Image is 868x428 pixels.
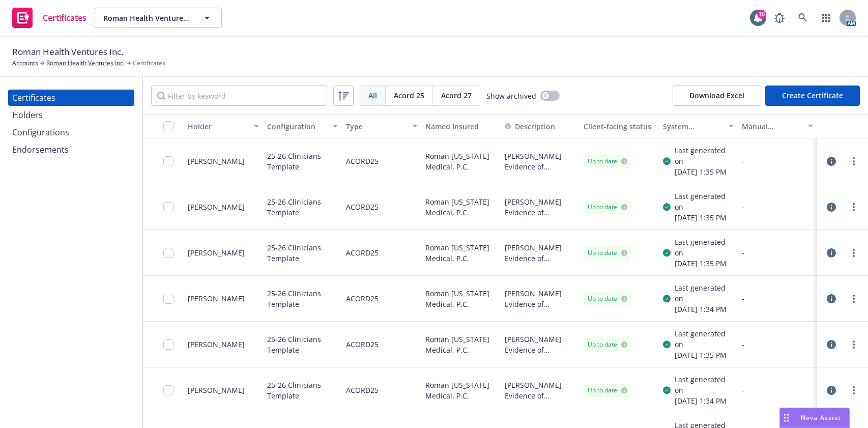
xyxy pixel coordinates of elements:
div: - [742,339,813,350]
span: Certificates [43,14,86,22]
button: Holder [184,114,263,138]
button: [PERSON_NAME] Evidence of Insurance [505,242,576,264]
div: Last generated on [675,328,734,350]
div: [PERSON_NAME] [188,247,245,258]
div: 25-26 Clinicians Template [267,236,338,269]
div: - [742,293,813,304]
a: Search [793,8,813,28]
button: Description [505,121,555,132]
div: Endorsements [12,141,69,158]
span: [PERSON_NAME] Evidence of Insurance [505,380,576,401]
div: 25-26 Clinicians Template [267,190,338,223]
button: System certificate last generated [659,114,738,138]
div: Configuration [267,121,327,132]
div: - [742,247,813,258]
input: Toggle Row Selected [163,202,173,212]
div: ACORD25 [346,374,379,407]
div: Up to date [588,157,627,166]
div: [PERSON_NAME] [188,202,245,212]
div: Last generated on [675,282,734,304]
button: Nova Assist [779,408,850,428]
div: Last generated on [675,191,734,212]
span: Nova Assist [801,413,841,422]
a: Configurations [8,124,134,140]
a: Certificates [8,4,91,32]
div: Holders [12,107,43,123]
button: Create Certificate [765,85,860,106]
a: Endorsements [8,141,134,158]
div: [DATE] 1:34 PM [675,395,734,406]
div: Drag to move [780,408,793,427]
div: Up to date [588,203,627,212]
span: Roman Health Ventures Inc. [12,45,123,59]
div: ACORD25 [346,145,379,178]
a: more [848,155,860,167]
div: Up to date [588,248,627,258]
span: Roman Health Ventures Inc. [103,13,191,23]
button: Manual certificate last generated [738,114,817,138]
a: Roman Health Ventures Inc. [46,59,125,68]
span: Show archived [486,91,536,101]
div: - [742,202,813,212]
div: Last generated on [675,145,734,166]
div: [PERSON_NAME] [188,293,245,304]
input: Toggle Row Selected [163,339,173,350]
div: 25-26 Clinicians Template [267,145,338,178]
button: [PERSON_NAME] Evidence of Insurance [505,196,576,218]
div: Roman [US_STATE] Medical, P.C. [421,184,501,230]
div: [DATE] 1:35 PM [675,350,734,360]
div: [DATE] 1:35 PM [675,258,734,269]
input: Toggle Row Selected [163,248,173,258]
div: - [742,385,813,395]
a: more [848,338,860,351]
div: Client-facing status [584,121,655,132]
div: ACORD25 [346,328,379,361]
button: Type [342,114,421,138]
button: [PERSON_NAME] Evidence of Insurance [505,151,576,172]
a: Report a Bug [769,8,790,28]
button: Configuration [263,114,342,138]
div: Certificates [12,90,55,106]
div: Roman [US_STATE] Medical, P.C. [421,138,501,184]
div: ACORD25 [346,190,379,223]
div: [DATE] 1:35 PM [675,212,734,223]
div: [DATE] 1:34 PM [675,304,734,315]
div: System certificate last generated [663,121,723,132]
div: ACORD25 [346,282,379,315]
div: Up to date [588,294,627,303]
a: Accounts [12,59,38,68]
div: Named Insured [425,121,497,132]
span: Acord 27 [441,90,472,101]
a: Certificates [8,90,134,106]
div: Roman [US_STATE] Medical, P.C. [421,276,501,322]
div: Roman [US_STATE] Medical, P.C. [421,230,501,276]
button: [PERSON_NAME] Evidence of Insurance [505,288,576,309]
a: Switch app [816,8,836,28]
button: [PERSON_NAME] Evidence of Insurance [505,334,576,355]
div: Roman [US_STATE] Medical, P.C. [421,367,501,413]
input: Toggle Row Selected [163,385,173,395]
input: Select all [163,121,173,131]
a: more [848,247,860,259]
button: Named Insured [421,114,501,138]
div: [PERSON_NAME] [188,156,245,166]
a: more [848,384,860,396]
div: Type [346,121,406,132]
input: Toggle Row Selected [163,294,173,304]
div: - [742,156,813,166]
div: Roman [US_STATE] Medical, P.C. [421,322,501,367]
span: Certificates [133,59,165,68]
div: Up to date [588,386,627,395]
a: Holders [8,107,134,123]
span: Acord 25 [394,90,424,101]
div: 25-26 Clinicians Template [267,282,338,315]
div: Configurations [12,124,69,140]
div: Manual certificate last generated [742,121,802,132]
span: Download Excel [673,85,761,106]
a: more [848,201,860,213]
